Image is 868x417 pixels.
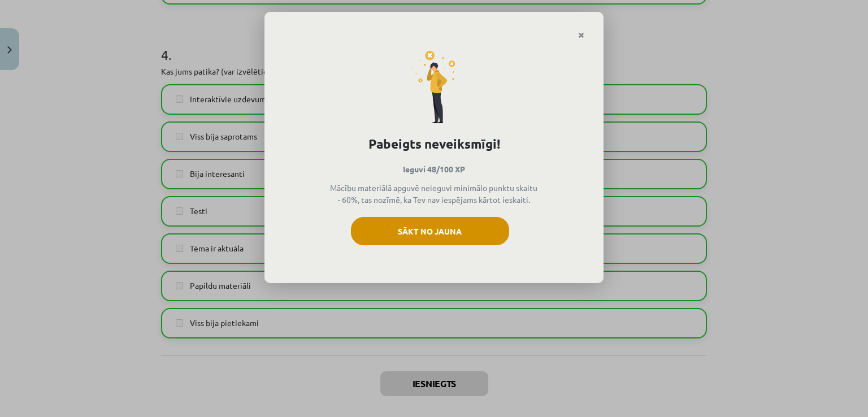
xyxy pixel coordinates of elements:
h1: Pabeigts neveiksmīgi! [284,134,584,154]
a: Close [571,24,591,46]
button: Sākt no jauna [351,217,509,245]
img: fail-icon-2dff40cce496c8bbe20d0877b3080013ff8af6d729d7a6e6bb932d91c467ac91.svg [413,51,455,123]
p: Mācību materiālā apguvē neieguvi minimālo punktu skaitu - 60%, tas nozīmē, ka Tev nav iespējams k... [329,182,539,206]
p: Ieguvi 48/100 XP [284,163,584,175]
